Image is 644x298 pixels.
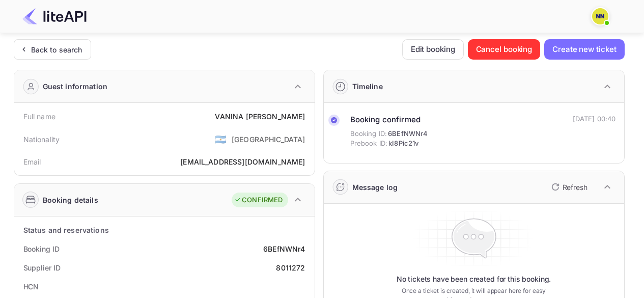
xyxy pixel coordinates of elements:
div: Email [23,156,41,167]
div: Supplier ID [23,262,61,273]
div: 8011272 [276,262,305,273]
div: [DATE] 00:40 [573,114,616,124]
div: Timeline [352,81,383,92]
div: Message log [352,182,398,193]
div: Booking ID [23,243,60,254]
div: Booking details [43,195,98,205]
span: 6BEfNWNr4 [388,129,428,139]
div: CONFIRMED [234,195,283,205]
img: LiteAPI Logo [22,8,87,24]
button: Refresh [545,179,592,195]
div: Nationality [23,134,60,145]
div: Booking confirmed [350,114,428,126]
span: Prebook ID: [350,139,388,149]
button: Cancel booking [468,39,541,60]
div: Full name [23,111,55,122]
img: N/A N/A [592,8,608,24]
p: Refresh [563,182,587,193]
div: [EMAIL_ADDRESS][DOMAIN_NAME] [180,156,305,167]
button: Edit booking [402,39,464,60]
div: Back to search [31,44,82,55]
div: [GEOGRAPHIC_DATA] [232,134,305,145]
div: VANINA [PERSON_NAME] [215,111,305,122]
span: United States [215,130,227,148]
div: 6BEfNWNr4 [263,243,305,254]
span: kI8Pic21v [388,139,418,149]
button: Create new ticket [544,39,624,60]
div: Guest information [43,81,108,92]
p: No tickets have been created for this booking. [397,274,551,284]
div: Status and reservations [23,225,109,235]
span: Booking ID: [350,129,387,139]
div: HCN [23,281,39,292]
